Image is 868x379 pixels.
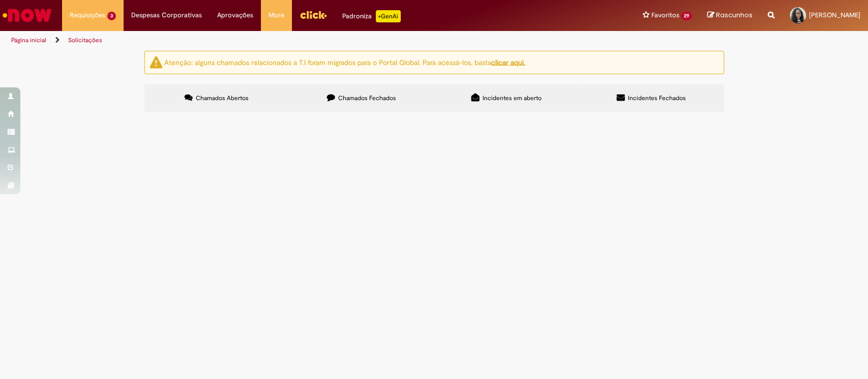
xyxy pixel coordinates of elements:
[11,36,46,44] a: Página inicial
[483,94,542,102] span: Incidentes em aberto
[68,36,102,44] a: Solicitações
[196,94,249,102] span: Chamados Abertos
[342,10,401,22] div: Padroniza
[1,5,53,25] img: ServiceNow
[376,10,401,22] p: +GenAi
[628,94,686,102] span: Incidentes Fechados
[268,10,284,20] span: More
[131,10,202,20] span: Despesas Corporativas
[491,57,525,67] a: clicar aqui.
[716,10,753,20] span: Rascunhos
[70,10,105,20] span: Requisições
[300,7,327,22] img: click_logo_yellow_360x200.png
[217,10,253,20] span: Aprovações
[681,12,692,20] span: 29
[338,94,396,102] span: Chamados Fechados
[164,57,525,67] ng-bind-html: Atenção: alguns chamados relacionados a T.I foram migrados para o Portal Global. Para acessá-los,...
[8,31,571,50] ul: Trilhas de página
[651,10,679,20] span: Favoritos
[707,11,753,20] a: Rascunhos
[809,11,860,19] span: [PERSON_NAME]
[107,12,116,20] span: 3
